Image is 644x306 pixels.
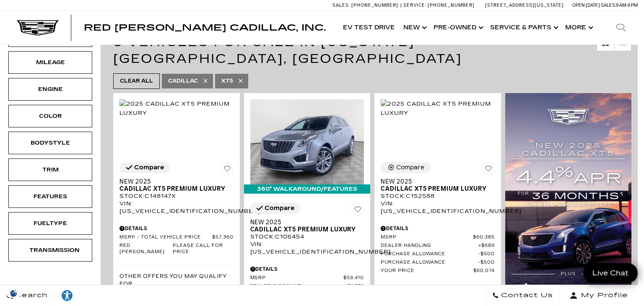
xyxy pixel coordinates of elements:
button: Vehicle Added To Compare List [119,162,170,173]
div: Pricing Details - New 2025 Cadillac XT5 Premium Luxury [381,225,495,232]
button: Compare Vehicle [381,162,431,173]
a: MSRP - Total Vehicle Price $57,360 [119,234,234,241]
div: Engine [29,85,71,94]
span: Purchase Allowance [381,251,478,257]
span: My Profile [578,290,628,301]
div: Pricing Details - New 2025 Cadillac XT5 Premium Luxury [119,225,234,232]
span: Red [PERSON_NAME] Cadillac, Inc. [84,23,326,33]
button: Save Vehicle [221,162,234,178]
div: VIN: [US_VEHICLE_IDENTIFICATION_NUMBER] [119,200,234,215]
img: 2025 Cadillac XT5 Premium Luxury [119,99,234,118]
span: $57,360 [212,234,234,241]
div: 360° WalkAround/Features [244,184,371,194]
span: Dealer Discount* [250,283,346,290]
span: Service: [403,3,426,8]
span: [PHONE_NUMBER] [428,3,475,8]
span: 8 Vehicles for Sale in [US_STATE][GEOGRAPHIC_DATA], [GEOGRAPHIC_DATA] [113,34,462,66]
a: Sales: [PHONE_NUMBER] [332,3,400,8]
div: Stock : C148147X [119,192,234,200]
a: Purchase Allowance $500 [381,251,495,257]
div: FeaturesFeatures [8,185,92,208]
a: Dealer Handling $689 [381,243,495,249]
div: Transmission [29,246,71,255]
span: Sales: [332,3,350,8]
span: MSRP - Total Vehicle Price [119,234,212,241]
a: New 2025Cadillac XT5 Premium Luxury [381,178,495,192]
div: MileageMileage [8,51,92,74]
div: Compare [134,164,164,171]
span: New 2025 [119,178,227,185]
img: 2025 Cadillac XT5 Premium Luxury [381,99,495,118]
span: Clear All [120,76,153,86]
a: Contact Us [486,285,560,306]
div: Mileage [29,58,71,67]
a: Service & Parts [486,11,561,44]
div: Explore your accessibility options [55,289,80,302]
span: Live Chat [588,268,633,278]
span: $500 [478,251,495,257]
div: Trim [29,165,71,174]
span: [PHONE_NUMBER] [351,3,398,8]
a: Live Chat [583,263,638,283]
a: New 2025Cadillac XT5 Premium Luxury [250,219,364,233]
span: $60,385 [473,234,495,241]
a: Pre-Owned [429,11,486,44]
div: BodystyleBodystyle [8,132,92,154]
span: New 2025 [381,178,488,185]
span: MSRP [250,275,344,281]
div: EngineEngine [8,78,92,101]
div: Pricing Details - New 2025 Cadillac XT5 Premium Luxury [250,265,364,273]
span: XT5 [221,76,233,86]
span: $59,410 [343,275,364,281]
span: $500 [478,259,495,266]
div: Bodystyle [29,138,71,148]
button: More [561,11,596,44]
a: Purchase Allowance $500 [381,259,495,266]
img: Opt-Out Icon [4,289,23,298]
span: Dealer Handling [381,243,478,249]
span: Cadillac XT5 Premium Luxury [119,185,227,192]
span: 9 AM-6 PM [616,3,638,8]
img: Cadillac Dark Logo with Cadillac White Text [17,20,59,36]
span: New 2025 [250,219,358,226]
div: VIN: [US_VEHICLE_IDENTIFICATION_NUMBER] [381,200,495,215]
span: Open [DATE] [572,3,600,8]
div: Search [604,11,638,44]
button: Vehicle Added To Compare List [250,203,301,214]
button: Save Vehicle [482,162,495,178]
span: Contact Us [499,290,553,301]
a: EV Test Drive [339,11,399,44]
div: Color [29,112,71,121]
a: MSRP $59,410 [250,275,364,281]
div: Features [29,192,71,201]
span: $1,779 [345,283,364,290]
span: Red [PERSON_NAME] [119,243,173,255]
span: Cadillac [168,76,198,86]
div: Fueltype [29,219,71,228]
a: Explore your accessibility options [55,285,80,306]
div: Stock : C106454 [250,233,364,241]
a: New 2025Cadillac XT5 Premium Luxury [119,178,234,192]
p: Other Offers You May Qualify For [119,272,234,288]
section: Click to Open Cookie Consent Modal [4,289,23,298]
a: New [399,11,429,44]
span: Cadillac XT5 Premium Luxury [381,185,488,192]
div: Compare [265,205,294,212]
span: Purchase Allowance [381,259,478,266]
span: Search [13,290,48,301]
span: $689 [478,243,495,249]
button: Save Vehicle [351,203,364,219]
span: Cadillac XT5 Premium Luxury [250,226,358,233]
img: 2025 Cadillac XT5 Premium Luxury [250,99,364,184]
div: ColorColor [8,105,92,127]
div: FueltypeFueltype [8,212,92,235]
button: Open user profile menu [560,285,638,306]
span: Please call for price [173,243,233,255]
div: Stock : C152588 [381,192,495,200]
div: TransmissionTransmission [8,239,92,262]
span: Sales: [601,3,616,8]
div: TrimTrim [8,158,92,181]
a: Your Price $60,074 [381,268,495,274]
a: Red [PERSON_NAME] Cadillac, Inc. [84,23,326,32]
